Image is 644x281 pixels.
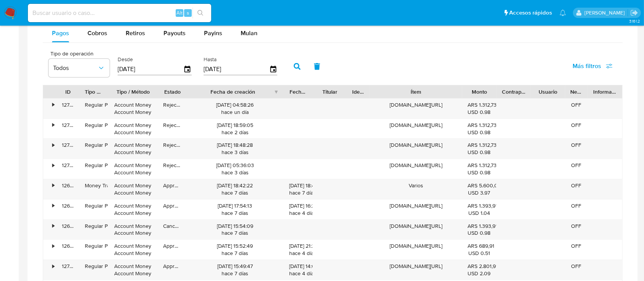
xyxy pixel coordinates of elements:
[584,9,628,16] p: ezequiel.castrillon@mercadolibre.com
[560,10,566,16] a: Notificaciones
[28,8,211,18] input: Buscar usuario o caso...
[629,18,640,24] span: 3.161.2
[187,9,189,16] span: s
[630,9,638,17] a: Salir
[176,9,183,16] span: Alt
[509,9,552,17] span: Accesos rápidos
[193,8,208,18] button: search-icon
